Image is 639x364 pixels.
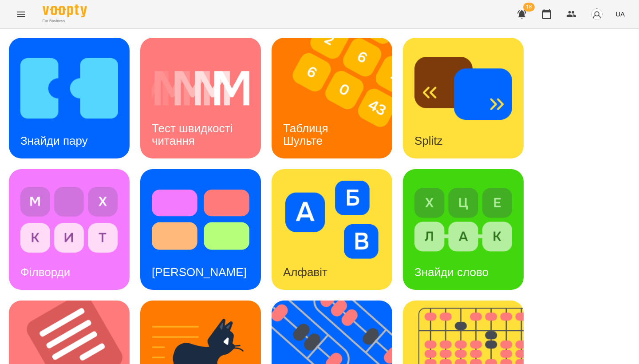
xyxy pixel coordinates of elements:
[43,4,87,17] img: Voopty Logo
[283,122,331,147] h3: Таблиця Шульте
[403,38,524,158] a: SplitzSplitz
[414,181,512,259] img: Знайди слово
[414,49,512,127] img: Splitz
[20,49,118,127] img: Знайди пару
[20,265,70,279] h3: Філворди
[612,6,628,22] button: UA
[9,38,130,158] a: Знайди паруЗнайди пару
[152,265,247,279] h3: [PERSON_NAME]
[283,265,327,279] h3: Алфавіт
[11,4,32,25] button: Menu
[615,9,625,19] span: UA
[140,38,261,158] a: Тест швидкості читанняТест швидкості читання
[414,134,443,147] h3: Splitz
[414,265,489,279] h3: Знайди слово
[523,3,535,12] span: 18
[152,181,249,259] img: Тест Струпа
[403,169,524,290] a: Знайди словоЗнайди слово
[272,169,392,290] a: АлфавітАлфавіт
[283,181,381,259] img: Алфавіт
[20,134,88,147] h3: Знайди пару
[152,49,249,127] img: Тест швидкості читання
[591,8,603,20] img: avatar_s.png
[9,169,130,290] a: ФілвордиФілворди
[43,18,87,24] span: For Business
[152,122,236,147] h3: Тест швидкості читання
[272,38,392,158] a: Таблиця ШультеТаблиця Шульте
[20,181,118,259] img: Філворди
[140,169,261,290] a: Тест Струпа[PERSON_NAME]
[272,38,403,158] img: Таблиця Шульте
